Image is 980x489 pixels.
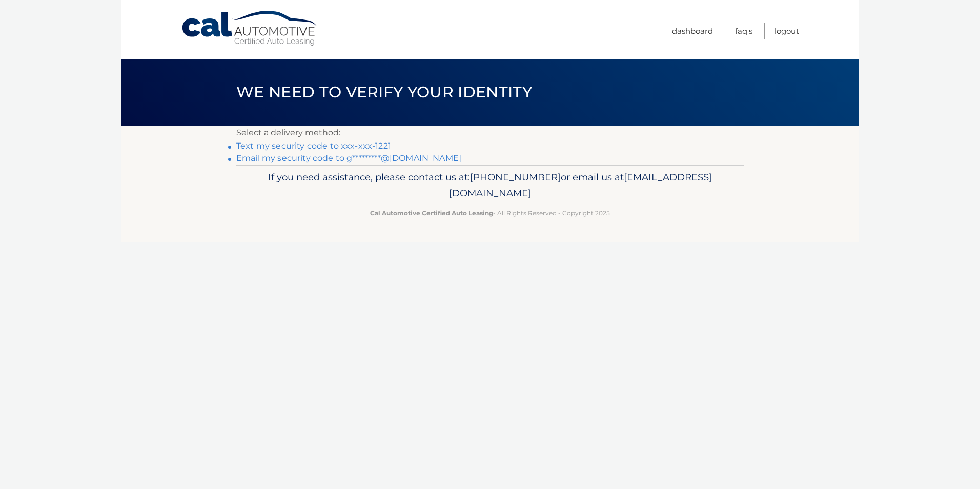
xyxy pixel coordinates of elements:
[735,23,752,39] a: FAQ's
[774,23,799,39] a: Logout
[370,209,493,217] strong: Cal Automotive Certified Auto Leasing
[181,10,319,47] a: Cal Automotive
[243,169,737,202] p: If you need assistance, please contact us at: or email us at
[236,83,532,101] span: We need to verify your identity
[470,171,561,183] span: [PHONE_NUMBER]
[243,208,737,218] p: - All Rights Reserved - Copyright 2025
[236,141,391,151] a: Text my security code to xxx-xxx-1221
[236,126,744,140] p: Select a delivery method:
[236,153,461,163] a: Email my security code to g*********@[DOMAIN_NAME]
[672,23,713,39] a: Dashboard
